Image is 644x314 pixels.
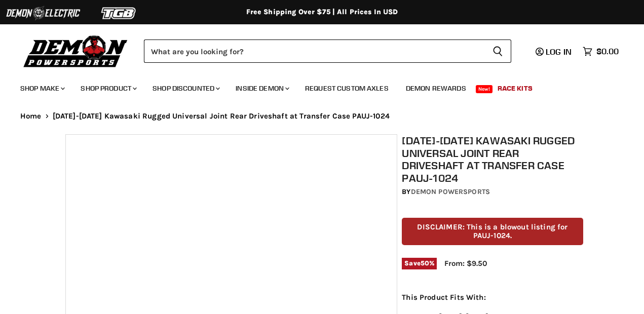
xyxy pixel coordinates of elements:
span: 50 [421,259,429,267]
p: This Product Fits With: [402,291,583,303]
a: Demon Rewards [398,78,474,99]
a: Race Kits [490,78,540,99]
span: Save % [402,258,437,269]
a: Shop Discounted [145,78,226,99]
img: TGB Logo 2 [81,4,157,23]
span: Log in [546,47,572,57]
a: Shop Product [73,78,143,99]
a: Request Custom Axles [297,78,396,99]
ul: Main menu [13,74,616,99]
a: Shop Make [13,78,71,99]
input: Search [144,40,484,63]
div: by [402,186,583,198]
a: Home [20,112,42,121]
h1: [DATE]-[DATE] Kawasaki Rugged Universal Joint Rear Driveshaft at Transfer Case PAUJ-1024 [402,134,583,184]
a: Demon Powersports [411,187,490,196]
form: Product [144,40,511,63]
a: Log in [531,47,578,56]
span: [DATE]-[DATE] Kawasaki Rugged Universal Joint Rear Driveshaft at Transfer Case PAUJ-1024 [53,112,390,121]
p: DISCLAIMER: This is a blowout listing for PAUJ-1024. [402,218,583,246]
span: New! [476,85,493,93]
span: From: $9.50 [444,259,487,268]
a: Inside Demon [228,78,295,99]
a: $0.00 [578,44,624,59]
button: Search [484,40,511,63]
img: Demon Electric Logo 2 [5,4,81,23]
img: Demon Powersports [20,33,131,69]
span: $0.00 [596,47,619,56]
